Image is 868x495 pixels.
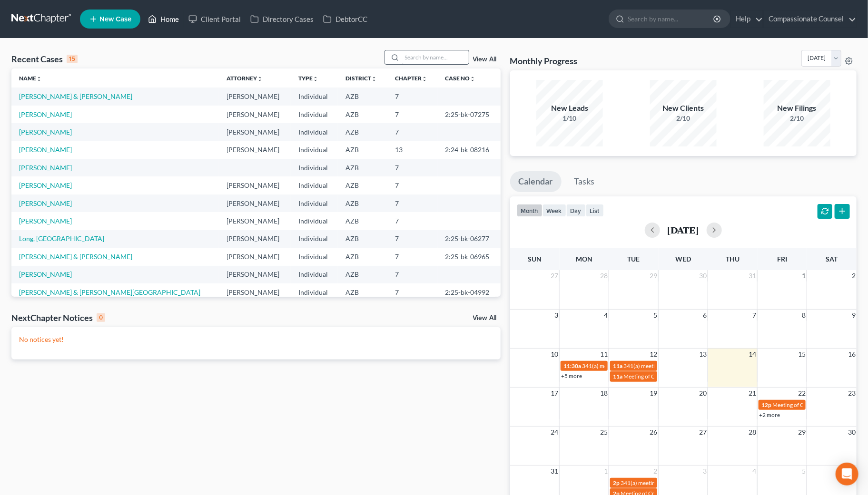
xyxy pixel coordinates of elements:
td: 7 [387,194,438,212]
i: unfold_more [422,76,427,82]
td: 2:25-bk-06277 [438,230,501,248]
a: Districtunfold_more [345,75,377,82]
td: 2:25-bk-07275 [438,106,501,123]
div: New Filings [764,103,830,114]
span: 341(a) meeting for [PERSON_NAME] & [PERSON_NAME] [PERSON_NAME] [621,479,809,486]
span: 11:30a [563,362,581,369]
a: [PERSON_NAME] [19,128,72,136]
a: View All [473,56,497,63]
span: 1 [603,466,609,477]
td: [PERSON_NAME] [219,194,291,212]
span: Thu [726,255,740,263]
td: 7 [387,212,438,230]
a: [PERSON_NAME] [19,110,72,118]
input: Search by name... [628,10,715,28]
td: AZB [338,106,387,123]
td: 2:25-bk-04992 [438,283,501,301]
span: 30 [847,427,857,438]
td: AZB [338,194,387,212]
span: 4 [603,310,609,321]
span: 5 [652,310,658,321]
td: Individual [291,266,338,283]
td: 7 [387,283,438,301]
a: View All [473,315,497,321]
i: unfold_more [313,76,318,82]
td: [PERSON_NAME] [219,266,291,283]
td: AZB [338,87,387,105]
span: 25 [599,427,609,438]
div: NextChapter Notices [11,312,105,323]
a: [PERSON_NAME] [19,164,72,172]
span: Mon [576,255,592,263]
span: Meeting of Creditors for [PERSON_NAME] [623,373,729,380]
td: 7 [387,248,438,265]
td: AZB [338,123,387,141]
a: [PERSON_NAME] [19,199,72,207]
span: 341(a) meeting for [PERSON_NAME] [623,362,715,369]
span: 9 [851,310,857,321]
span: 11a [613,373,622,380]
a: [PERSON_NAME] [19,181,72,189]
td: Individual [291,159,338,176]
td: Individual [291,141,338,159]
span: 341(a) meeting for [PERSON_NAME] [582,362,674,369]
div: 0 [97,313,105,322]
span: 16 [847,349,857,360]
a: Case Nounfold_more [445,75,476,82]
span: 18 [599,388,609,399]
span: 3 [553,310,559,321]
a: Chapterunfold_more [395,75,427,82]
span: 11 [599,349,609,360]
td: [PERSON_NAME] [219,248,291,265]
div: Recent Cases [11,53,78,65]
button: list [586,204,604,217]
span: 30 [698,270,708,281]
td: 7 [387,266,438,283]
td: 2:24-bk-08216 [438,141,501,159]
span: 21 [748,388,757,399]
a: Home [143,10,184,28]
td: Individual [291,212,338,230]
td: AZB [338,159,387,176]
a: Long, [GEOGRAPHIC_DATA] [19,234,104,243]
a: Client Portal [184,10,246,28]
span: 11a [613,362,622,369]
i: unfold_more [257,76,263,82]
span: 22 [797,388,807,399]
span: 29 [649,270,658,281]
span: Wed [675,255,691,263]
td: Individual [291,230,338,248]
span: 31 [550,466,559,477]
span: 14 [748,349,757,360]
span: 27 [698,427,708,438]
td: 13 [387,141,438,159]
div: 2/10 [764,114,830,123]
h3: Monthly Progress [510,55,578,67]
span: 29 [797,427,807,438]
span: 5 [801,466,807,477]
button: month [517,204,542,217]
td: AZB [338,283,387,301]
span: 15 [797,349,807,360]
div: 15 [67,55,78,63]
span: 2p [613,479,620,486]
a: Tasks [566,171,603,192]
td: 7 [387,230,438,248]
a: [PERSON_NAME] & [PERSON_NAME] [19,92,132,100]
button: day [566,204,586,217]
span: Fri [777,255,787,263]
div: 1/10 [536,114,603,123]
i: unfold_more [371,76,377,82]
span: Sun [528,255,542,263]
a: Nameunfold_more [19,75,42,82]
td: 7 [387,159,438,176]
span: Tue [628,255,640,263]
td: 7 [387,106,438,123]
div: New Clients [650,103,717,114]
td: AZB [338,248,387,265]
td: Individual [291,194,338,212]
span: 8 [801,310,807,321]
div: New Leads [536,103,603,114]
a: Help [731,10,763,28]
td: 7 [387,123,438,141]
